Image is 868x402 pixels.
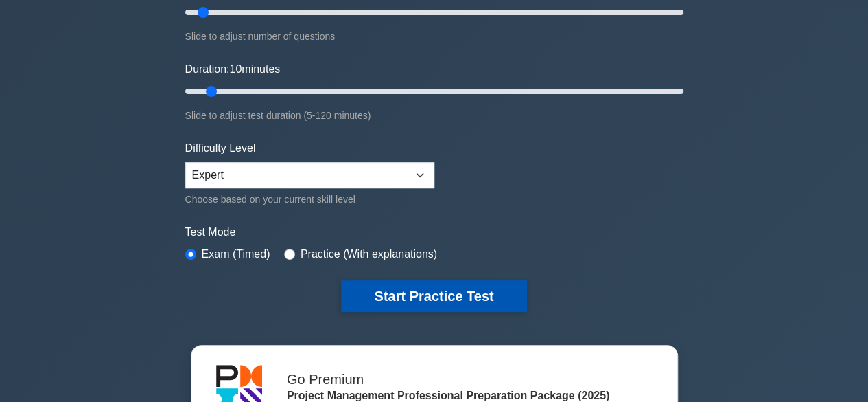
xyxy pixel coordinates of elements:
[185,140,256,157] label: Difficulty Level
[301,246,437,263] label: Practice (With explanations)
[341,280,526,312] button: Start Practice Test
[202,246,270,263] label: Exam (Timed)
[185,61,281,78] label: Duration: minutes
[229,63,242,75] span: 10
[185,191,434,208] div: Choose based on your current skill level
[185,224,683,241] label: Test Mode
[185,28,683,45] div: Slide to adjust number of questions
[185,107,683,124] div: Slide to adjust test duration (5-120 minutes)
